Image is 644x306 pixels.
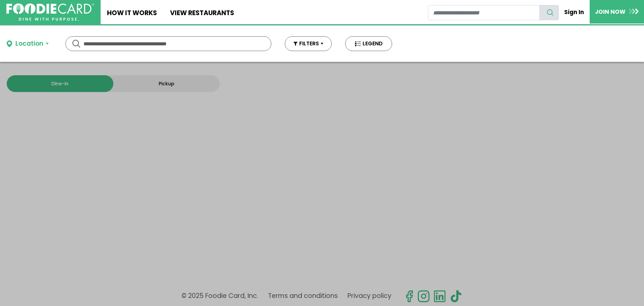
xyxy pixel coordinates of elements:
button: FILTERS [285,36,332,51]
a: Sign In [559,5,590,19]
input: restaurant search [428,5,540,20]
div: Location [15,39,43,49]
button: LEGEND [345,36,392,51]
button: search [539,5,559,20]
img: FoodieCard; Eat, Drink, Save, Donate [6,3,94,21]
button: Location [7,39,49,49]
